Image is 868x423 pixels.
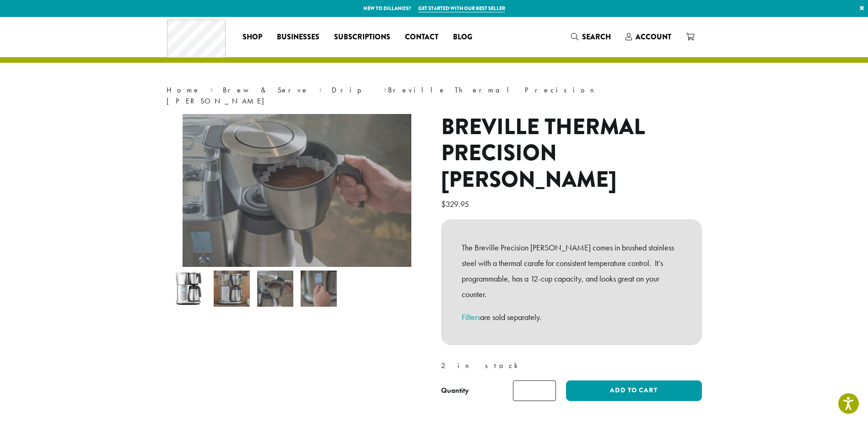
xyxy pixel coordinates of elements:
[235,30,270,44] a: Shop
[564,29,618,44] a: Search
[277,32,319,43] span: Businesses
[513,380,556,401] input: Product quantity
[441,199,471,209] bdi: 329.95
[301,271,337,307] img: Breville Thermal Precision Brewer - Image 4
[636,32,671,42] span: Account
[462,240,681,302] p: The Breville Precision [PERSON_NAME] comes in brushed stainless steel with a thermal carafe for c...
[214,271,250,307] img: Breville Thermal Precision Brewer - Image 2
[441,199,446,209] span: $
[183,114,411,267] img: Breville Thermal Precision Brewer - Image 3
[334,32,390,43] span: Subscriptions
[170,271,206,307] img: Breville Thermal Precision Brewer
[418,5,505,12] a: Get started with our best seller
[257,271,293,307] img: Breville Thermal Precision Brewer - Image 3
[405,32,438,43] span: Contact
[243,32,262,43] span: Shop
[441,114,702,193] h1: Breville Thermal Precision [PERSON_NAME]
[210,81,213,96] span: ›
[462,309,681,325] p: are sold separately.
[462,312,480,322] a: Filters
[582,32,611,42] span: Search
[167,85,200,95] a: Home
[332,85,374,95] a: Drip
[383,81,387,96] span: ›
[223,85,309,95] a: Brew & Serve
[167,85,702,107] nav: Breadcrumb
[319,81,322,96] span: ›
[441,359,702,373] p: 2 in stock
[566,380,701,401] button: Add to cart
[453,32,472,43] span: Blog
[441,385,469,396] div: Quantity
